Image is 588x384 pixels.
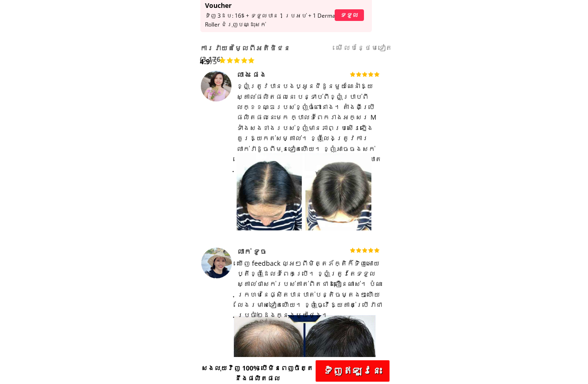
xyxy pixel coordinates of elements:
[200,56,225,67] h3: /5
[337,42,413,54] h3: មើល​បន្ថែម​ទៀត
[205,0,279,11] h3: Voucher
[237,70,324,79] div: លាង ផេង
[200,43,291,64] span: ការវាយតម្លៃពីអតិថិជន (3,176)
[200,57,210,66] span: 4.9
[335,9,364,21] p: ទទួល
[237,81,383,175] div: ខ្ញុំ​ត្រូវ​បាន​បង​ប្អូន​ជីដូន​មួយ​ណែនាំ​ឱ្យ​ស្គាល់​ផលិតផល​នេះ បន្ទាប់​ពី​ខ្ញុំ​ប្រាប់​ពី​លក្ខខណ្...
[201,364,313,383] span: សងលុយវិញ 100% បើមិនពេញចិត្តនឹងផលិតផល
[205,11,337,29] h3: ទិញ 3ដប: 16$ + ទទួលបាន 1 ប្រអប់ + 1 Derma Roller ជំរុញបណ្ដុះសក់
[237,247,325,256] div: លាក់ ទូច
[316,360,390,382] p: ទិញ​ឥឡូវនេះ
[237,258,383,321] div: ឃើញ​ feedback ល្អ​ៗ​ពី​មិត្តភ័ក្តិ​ក៏​ទិញ​អោយ​ប្តី​ខ្ញុំ​ដែល​ទំពែក​ប្រើ។ ខ្ញុំត្រូវតែទទួលស្គាល់ថា...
